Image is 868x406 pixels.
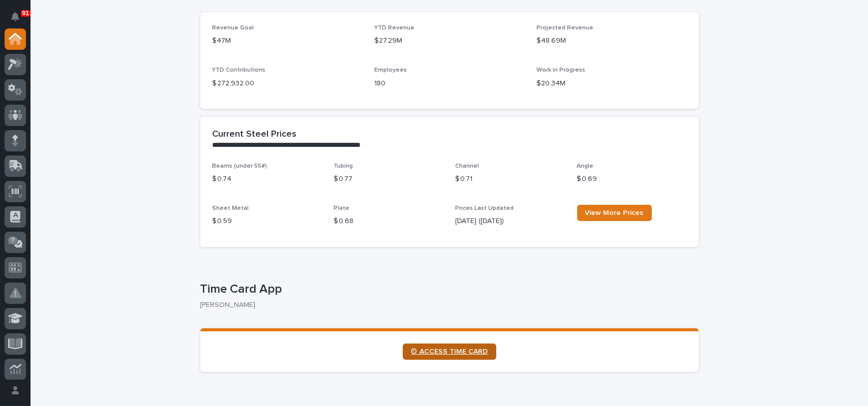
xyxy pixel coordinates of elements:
[213,129,297,140] h2: Current Steel Prices
[334,216,443,227] p: $ 0.68
[213,25,254,31] span: Revenue Goal
[456,216,565,227] p: [DATE] ([DATE])
[577,174,686,184] p: $ 0.69
[536,67,585,73] span: Work in Progress
[536,36,686,46] p: $48.69M
[213,78,363,89] p: $ 272,932.00
[13,12,26,28] div: Notifications91
[374,25,414,31] span: YTD Revenue
[213,174,322,184] p: $ 0.74
[585,209,644,216] span: View More Prices
[213,36,363,46] p: $47M
[374,78,524,89] p: 180
[200,282,695,297] p: Time Card App
[334,163,353,169] span: Tubing
[411,348,488,355] span: ⏲ ACCESS TIME CARD
[5,6,26,27] button: Notifications
[374,36,524,46] p: $27.29M
[213,205,249,211] span: Sheet Metal
[334,174,443,184] p: $ 0.77
[456,174,565,184] p: $ 0.71
[334,205,350,211] span: Plate
[403,343,496,360] a: ⏲ ACCESS TIME CARD
[213,163,267,169] span: Beams (under 55#)
[577,163,594,169] span: Angle
[213,67,266,73] span: YTD Contributions
[200,301,691,309] p: [PERSON_NAME]
[213,216,322,227] p: $ 0.59
[22,10,29,17] p: 91
[536,25,593,31] span: Projected Revenue
[374,67,407,73] span: Employees
[456,205,514,211] span: Prices Last Updated
[456,163,480,169] span: Channel
[577,205,652,221] a: View More Prices
[536,78,686,89] p: $20.34M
